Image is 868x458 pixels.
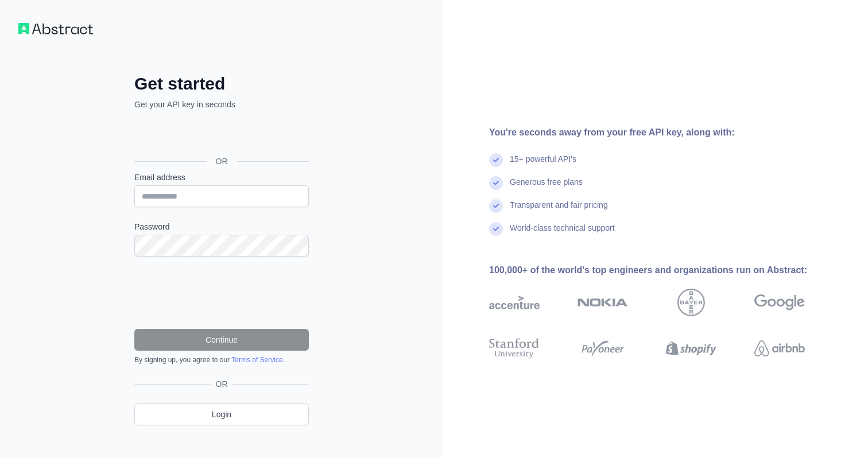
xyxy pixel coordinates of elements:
img: airbnb [754,336,805,361]
div: By signing up, you agree to our . [134,355,309,364]
div: 100,000+ of the world's top engineers and organizations run on Abstract: [489,263,842,277]
img: nokia [578,289,628,316]
h2: Get started [134,73,309,94]
div: Transparent and fair pricing [510,199,608,222]
img: payoneer [578,336,628,361]
img: check mark [489,222,503,236]
div: World-class technical support [510,222,615,245]
img: Workflow [18,23,93,34]
img: shopify [666,336,716,361]
img: bayer [677,289,705,316]
a: Login [134,403,309,425]
img: check mark [489,199,503,213]
div: You're seconds away from your free API key, along with: [489,126,842,139]
iframe: reCAPTCHA [134,270,309,315]
label: Email address [134,172,309,183]
div: Generous free plans [510,176,583,199]
iframe: Sign in with Google Button [129,123,312,148]
img: check mark [489,153,503,167]
img: stanford university [489,336,540,361]
div: 15+ powerful API's [510,153,576,176]
a: Terms of Service [231,356,282,364]
img: check mark [489,176,503,190]
button: Continue [134,329,309,351]
p: Get your API key in seconds [134,99,309,110]
span: OR [207,156,237,167]
img: google [754,289,805,316]
img: accenture [489,289,540,316]
label: Password [134,221,309,232]
span: OR [211,378,232,390]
